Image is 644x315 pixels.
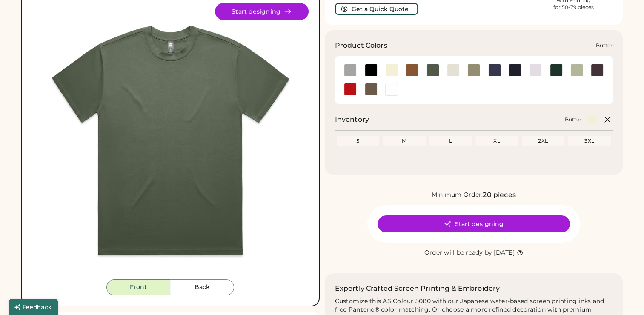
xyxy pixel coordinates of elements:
div: S [338,137,378,144]
h2: Expertly Crafted Screen Printing & Embroidery [335,283,500,294]
button: Start designing [378,215,570,232]
button: Front [106,279,170,295]
div: [DATE] [494,249,515,257]
div: Order will be ready by [424,249,492,257]
button: Start designing [215,3,309,20]
button: Back [170,279,234,295]
h2: Inventory [335,115,369,125]
div: Butter [596,42,613,49]
div: 2XL [524,137,563,144]
div: M [384,137,424,144]
button: Get a Quick Quote [335,3,418,15]
div: 5080 Style Image [32,3,309,279]
div: Minimum Order: [432,191,483,199]
div: XL [477,137,517,144]
div: Butter [565,116,581,123]
div: 20 pieces [483,190,515,200]
div: L [431,137,470,144]
h3: Product Colors [335,40,387,51]
div: 3XL [570,137,609,144]
img: 5080 - Butter Front Image [32,3,309,279]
